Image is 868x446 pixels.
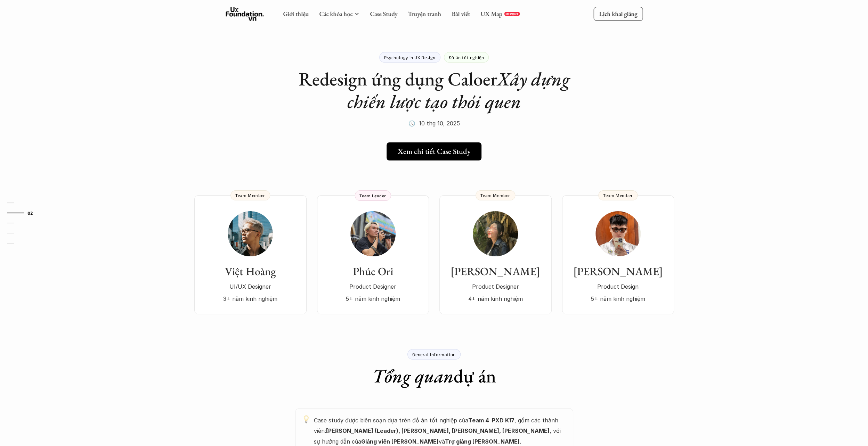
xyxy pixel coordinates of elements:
p: Team Member [603,193,633,198]
h1: dự án [372,365,496,387]
a: Các khóa học [319,10,352,18]
a: Case Study [370,10,397,18]
a: Phúc OriProduct Designer5+ năm kinh nghiệmTeam Leader [317,195,429,314]
p: Lịch khai giảng [599,10,637,18]
strong: 02 [27,210,33,215]
a: Xem chi tiết Case Study [387,142,481,160]
p: Psychology in UX Design [384,55,436,60]
p: Product Design [569,281,667,292]
p: 5+ năm kinh nghiệm [324,294,422,304]
p: Đồ án tốt nghiệp [449,55,484,60]
a: Việt HoàngUI/UX Designer3+ năm kinh nghiệmTeam Member [194,195,307,314]
p: REPORT [505,12,518,16]
em: Xây dựng chiến lược tạo thói quen [347,67,574,114]
h3: Phúc Ori [324,265,422,278]
a: REPORT [504,12,520,16]
h1: Redesign ứng dụng Caloer [295,68,573,113]
a: Truyện tranh [408,10,441,18]
h3: [PERSON_NAME] [569,265,667,278]
strong: [PERSON_NAME] (Leader), [PERSON_NAME], [PERSON_NAME], [PERSON_NAME] [326,427,550,434]
p: 🕔 10 thg 10, 2025 [408,118,460,129]
a: [PERSON_NAME]Product Designer4+ năm kinh nghiệmTeam Member [439,195,552,314]
p: UI/UX Designer [201,281,300,292]
p: Product Designer [324,281,422,292]
p: Team Member [235,193,265,198]
em: Tổng quan [372,364,454,388]
a: Lịch khai giảng [593,7,643,20]
a: 02 [7,209,40,217]
h5: Xem chi tiết Case Study [398,147,471,156]
h3: [PERSON_NAME] [446,265,545,278]
a: UX Map [480,10,502,18]
p: Team Member [480,193,510,198]
h3: Việt Hoàng [201,265,300,278]
p: General Information [412,352,455,357]
strong: Giảng viên [PERSON_NAME] [361,438,439,445]
strong: Trợ giảng [PERSON_NAME] [445,438,520,445]
p: 4+ năm kinh nghiệm [446,294,545,304]
a: Giới thiệu [283,10,309,18]
p: 5+ năm kinh nghiệm [569,294,667,304]
a: Bài viết [452,10,470,18]
p: Team Leader [359,193,386,198]
p: Product Designer [446,281,545,292]
strong: Team 4 PXD K17 [468,417,514,424]
p: 3+ năm kinh nghiệm [201,294,300,304]
a: [PERSON_NAME]Product Design5+ năm kinh nghiệmTeam Member [562,195,674,314]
